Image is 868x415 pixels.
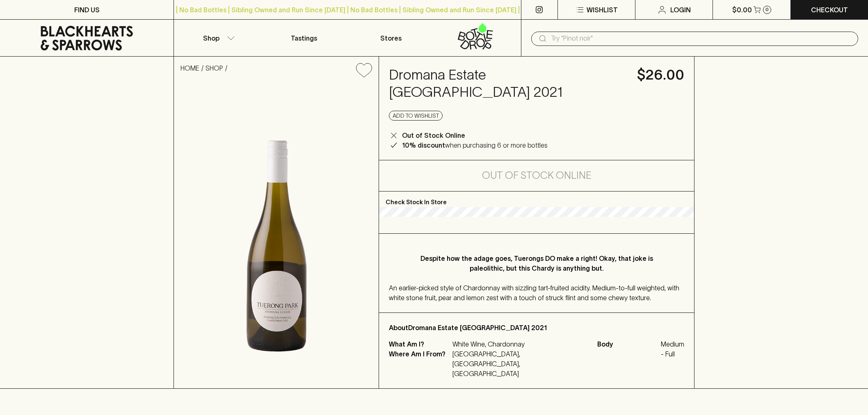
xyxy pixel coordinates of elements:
p: Check Stock In Store [379,192,694,207]
p: Checkout [811,5,848,15]
b: 10% discount [402,141,445,149]
a: Tastings [261,20,347,56]
button: Add to wishlist [353,60,375,81]
span: An earlier-picked style of Chardonnay with sizzling tart-fruited acidity. Medium-to-full weighted... [389,284,679,301]
a: HOME [180,64,199,72]
p: Where Am I From? [389,349,450,379]
span: Body [597,339,659,359]
p: White Wine, Chardonnay [452,339,587,349]
a: SHOP [206,64,223,72]
button: Add to wishlist [389,111,443,121]
img: 28059.png [174,84,379,388]
p: [GEOGRAPHIC_DATA], [GEOGRAPHIC_DATA], [GEOGRAPHIC_DATA] [452,349,587,379]
p: Wishlist [587,5,618,15]
p: Out of Stock Online [402,130,465,140]
p: $0.00 [732,5,752,15]
input: Try "Pinot noir" [551,32,852,45]
p: when purchasing 6 or more bottles [402,140,548,150]
span: Medium - Full [661,339,684,359]
p: Login [670,5,691,15]
p: Despite how the adage goes, Tuerongs DO make a right! Okay, that joke is paleolithic, but this Ch... [405,253,668,273]
p: Shop [203,33,219,43]
button: Shop [174,20,260,56]
a: Stores [347,20,434,56]
p: About Dromana Estate [GEOGRAPHIC_DATA] 2021 [389,323,684,333]
p: FIND US [74,5,100,15]
p: What Am I? [389,339,450,349]
h4: Dromana Estate [GEOGRAPHIC_DATA] 2021 [389,66,627,101]
h5: Out of Stock Online [482,169,592,182]
p: Stores [380,33,402,43]
p: 0 [765,7,769,12]
h4: $26.00 [637,66,684,84]
p: Tastings [291,33,317,43]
